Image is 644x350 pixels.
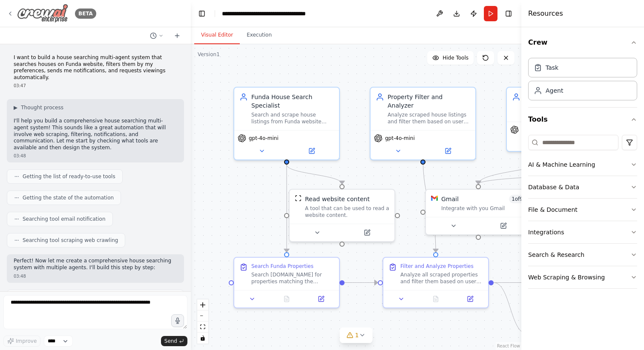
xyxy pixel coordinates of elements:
span: gpt-4o-mini [249,135,279,142]
button: Tools [528,108,637,131]
div: Search Funda PropertiesSearch [DOMAIN_NAME] for properties matching the specified criteria: locat... [233,257,340,308]
div: 03:48 [14,273,177,279]
div: Crew [528,54,637,107]
span: gpt-4o-mini [385,135,415,142]
div: 03:47 [14,83,177,89]
span: ▶ [14,104,17,111]
button: Send [161,336,187,346]
button: Search & Research [528,244,637,266]
g: Edge from 61b7f206-4549-47d1-8ff7-e9852d1688c7 to 6e261f51-b267-4e46-91d1-990a28a8eca5 [494,279,527,338]
span: Improve [16,338,37,344]
div: 03:48 [14,153,177,159]
div: Analyze scraped house listings and filter them based on user preferences including budget ({min_p... [388,111,470,125]
span: Thought process [21,104,63,111]
div: Filter and Analyze Properties [400,263,474,270]
div: Property Filter and Analyzer [388,93,470,110]
div: GmailGmail1of9Integrate with you Gmail [425,189,532,235]
button: ▶Thought process [14,104,63,111]
button: No output available [418,294,454,304]
span: Getting the list of ready-to-use tools [23,173,115,180]
img: ScrapeWebsiteTool [295,195,302,202]
g: Edge from dfffee33-e6ac-4b4b-8007-9f0784927d78 to 61b7f206-4549-47d1-8ff7-e9852d1688c7 [345,279,378,287]
div: Funda House Search SpecialistSearch and scrape house listings from Funda website based on specifi... [233,87,340,160]
span: Send [164,338,177,344]
div: Task [546,63,558,72]
div: Agent [546,86,563,95]
g: Edge from 33adbfe0-ce0d-4c70-853b-03effede97a6 to 5043a996-56c6-4272-8b7c-a38d2b5b204b [282,165,346,184]
div: Filter and Analyze PropertiesAnalyze all scraped properties and filter them based on user prefere... [382,257,489,308]
p: I'll help you build a comprehensive house searching multi-agent system! This sounds like a great ... [14,118,177,151]
div: Analyze all scraped properties and filter them based on user preferences: budget compliance ({min... [400,271,483,285]
div: Version 1 [198,51,220,58]
button: Hide Tools [427,51,474,65]
button: fit view [197,322,208,333]
div: A tool that can be used to read a website content. [305,205,389,219]
div: Integrate with you Gmail [441,205,526,212]
button: Open in side panel [479,221,527,231]
span: Searching tool scraping web crawling [23,237,118,244]
button: Improve [3,336,40,347]
span: Getting the state of the automation [23,194,114,201]
g: Edge from 10235334-0eac-4887-abb9-a6da26020dc2 to 61b7f206-4549-47d1-8ff7-e9852d1688c7 [419,156,440,252]
button: No output available [269,294,305,304]
div: Property Filter and AnalyzerAnalyze scraped house listings and filter them based on user preferen... [370,87,476,160]
button: Hide right sidebar [503,8,515,20]
span: Hide Tools [443,54,469,61]
button: Execution [240,26,279,44]
div: ScrapeWebsiteToolRead website contentA tool that can be used to read a website content. [289,189,395,242]
div: Search Funda Properties [251,263,313,270]
button: Integrations [528,221,637,243]
p: Perfect! Now let me create a comprehensive house searching system with multiple agents. I'll buil... [14,258,177,271]
img: Logo [17,4,68,23]
g: Edge from 33adbfe0-ce0d-4c70-853b-03effede97a6 to dfffee33-e6ac-4b4b-8007-9f0784927d78 [282,165,291,252]
button: Database & Data [528,176,637,198]
span: Searching tool email notification [23,216,106,222]
nav: breadcrumb [222,9,318,18]
div: Gmail [441,195,459,203]
button: Switch to previous chat [147,31,167,41]
button: Visual Editor [194,26,240,44]
button: Crew [528,31,637,54]
a: React Flow attribution [497,344,520,348]
button: Open in side panel [287,146,336,156]
span: Number of enabled actions [509,195,526,203]
div: Tools [528,131,637,296]
button: Start a new chat [170,31,184,41]
span: 1 [355,331,359,339]
div: Funda House Search Specialist [251,93,334,110]
p: I want to build a house searching multi-agent system that searches houses on Funda website, filte... [14,54,177,81]
button: Hide left sidebar [196,8,208,20]
div: Search and scrape house listings from Funda website based on specified criteria including locatio... [251,111,334,125]
button: Open in side panel [343,228,391,238]
button: toggle interactivity [197,333,208,344]
div: Search [DOMAIN_NAME] for properties matching the specified criteria: location ({location}), price... [251,271,334,285]
div: React Flow controls [197,299,208,344]
button: zoom in [197,299,208,310]
div: BETA [75,9,96,19]
img: Gmail [431,195,438,202]
h4: Resources [528,9,563,19]
button: Click to speak your automation idea [171,314,184,327]
button: Open in side panel [424,146,472,156]
button: File & Document [528,199,637,221]
button: 1 [340,327,373,343]
button: Open in side panel [306,294,336,304]
button: Open in side panel [455,294,485,304]
button: AI & Machine Learning [528,154,637,176]
button: Web Scraping & Browsing [528,266,637,288]
div: Read website content [305,195,370,203]
button: zoom out [197,310,208,322]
